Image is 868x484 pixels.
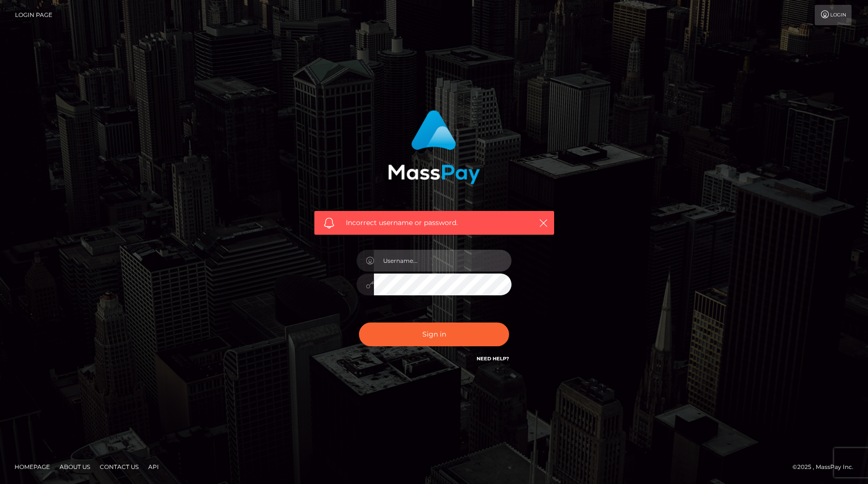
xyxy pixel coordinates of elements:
a: API [144,459,163,474]
a: Login Page [15,5,52,25]
a: Contact Us [96,459,142,474]
input: Username... [374,250,511,272]
span: Incorrect username or password. [346,218,523,228]
div: © 2025 , MassPay Inc. [792,462,861,472]
button: Sign in [359,323,509,346]
a: About Us [56,459,94,474]
a: Login [815,5,852,25]
img: MassPay Login [388,110,480,184]
a: Need Help? [477,355,509,362]
a: Homepage [11,459,54,474]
